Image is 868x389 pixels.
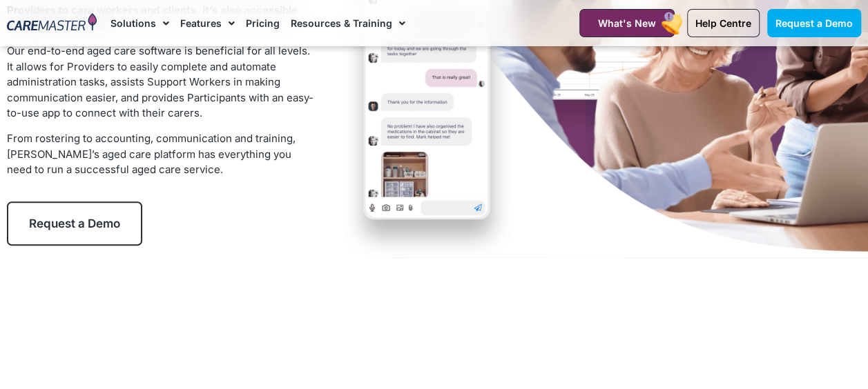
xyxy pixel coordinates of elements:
[695,17,751,29] span: Help Centre
[7,201,142,246] a: Request a Demo
[775,17,853,29] span: Request a Demo
[598,17,656,29] span: What's New
[29,217,120,230] span: Request a Demo
[767,9,861,37] a: Request a Demo
[7,132,296,176] span: From rostering to accounting, communication and training, [PERSON_NAME]’s aged care platform has ...
[7,44,314,119] span: Our end-to-end aged care software is beneficial for all levels. It allows for Providers to easily...
[7,13,97,33] img: CareMaster Logo
[687,9,760,37] a: Help Centre
[579,9,675,37] a: What's New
